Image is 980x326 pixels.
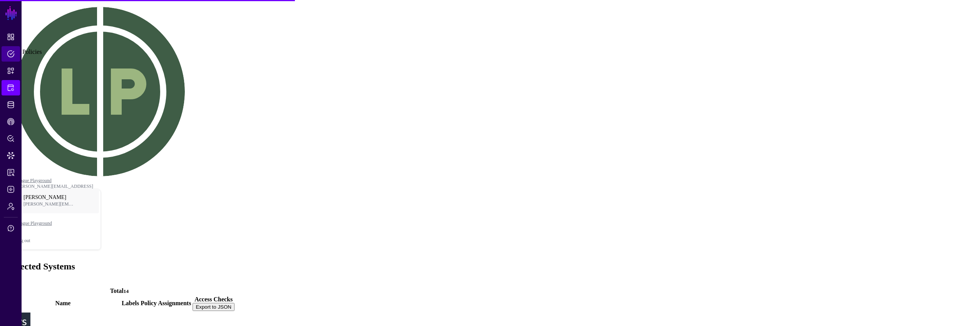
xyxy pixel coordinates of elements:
[2,46,20,62] a: Policies
[7,50,15,58] span: Policies
[6,300,120,307] div: Name
[2,165,20,180] a: Reports
[15,178,52,183] a: League Playground
[15,184,101,189] div: [PERSON_NAME][EMAIL_ADDRESS]
[7,67,15,75] span: Snippets
[110,288,124,294] strong: Total
[22,48,42,55] div: Policies
[7,169,15,176] span: Reports
[7,101,15,109] span: Identity Data Fabric
[2,199,20,214] a: Admin
[7,84,15,92] span: Protected Systems
[15,7,185,176] img: svg+xml;base64,PHN2ZyB3aWR0aD0iNDQwIiBoZWlnaHQ9IjQ0MCIgdmlld0JveD0iMCAwIDQ0MCA0NDAiIGZpbGw9Im5vbm...
[5,5,18,22] a: SGNL
[2,80,20,95] a: Protected Systems
[23,201,75,207] span: [PERSON_NAME][EMAIL_ADDRESS]
[7,186,15,193] span: Logs
[2,97,20,112] a: Identity Data Fabric
[16,211,101,236] a: League Playground
[16,221,77,226] span: League Playground
[7,152,15,159] span: Data Lens
[2,29,20,45] a: Dashboard
[2,63,20,79] a: Snippets
[2,114,20,129] a: CAEP Hub
[7,202,15,210] span: Admin
[23,194,75,201] span: [PERSON_NAME]
[2,131,20,146] a: Policy Lens
[7,135,15,142] span: Policy Lens
[2,182,20,197] a: Logs
[16,238,101,244] div: Log out
[7,33,15,41] span: Dashboard
[193,296,235,303] div: Access Checks
[122,300,139,307] div: Labels
[2,148,20,163] a: Data Lens
[193,303,235,311] button: Export to JSON
[7,118,15,125] span: CAEP Hub
[141,300,191,307] div: Policy Assignments
[124,288,129,294] small: 14
[7,224,15,232] span: Support
[3,261,977,272] h2: Protected Systems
